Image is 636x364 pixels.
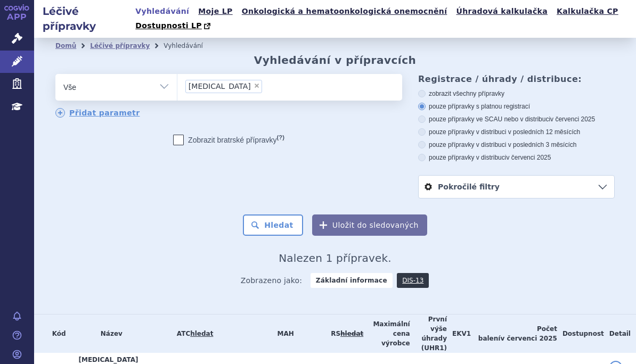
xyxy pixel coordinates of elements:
a: Úhradová kalkulačka [453,4,551,19]
label: pouze přípravky v distribuci v posledních 3 měsících [418,140,615,149]
a: Onkologická a hematoonkologická onemocnění [239,4,451,19]
span: [MEDICAL_DATA] [189,82,251,90]
a: Moje LP [195,4,235,19]
a: hledat [190,330,213,337]
span: v červenci 2025 [550,115,595,123]
li: Vyhledávání [164,38,217,54]
th: První výše úhrady (UHR1) [410,315,447,353]
span: v červenci 2025 [506,154,551,161]
span: [MEDICAL_DATA] [78,356,138,363]
h2: Vyhledávání v přípravcích [254,54,417,67]
label: pouze přípravky v distribuci v posledních 12 měsících [418,128,615,136]
th: EKV1 [447,315,471,353]
th: MAH [240,315,325,353]
th: Detail [604,315,636,353]
del: hledat [340,330,363,337]
abbr: (?) [277,134,284,141]
span: Dostupnosti LP [135,21,202,30]
th: Počet balení [471,315,557,353]
label: pouze přípravky ve SCAU nebo v distribuci [418,115,615,123]
label: Zobrazit bratrské přípravky [173,135,284,145]
a: Přidat parametr [55,108,140,118]
label: pouze přípravky v distribuci [418,153,615,162]
input: [MEDICAL_DATA] [265,79,271,93]
a: Vyhledávání [132,4,192,19]
h2: Léčivé přípravky [34,4,132,34]
span: Zobrazeno jako: [241,273,303,288]
a: Dostupnosti LP [132,19,216,34]
th: Maximální cena výrobce [363,315,410,353]
h3: Registrace / úhrady / distribuce: [418,74,615,84]
a: vyhledávání neobsahuje žádnou platnou referenční skupinu [340,330,363,337]
a: DIS-13 [397,273,429,288]
th: Název [73,315,144,353]
label: zobrazit všechny přípravky [418,89,615,98]
button: Uložit do sledovaných [312,214,427,236]
th: ATC [144,315,240,353]
span: × [254,82,260,89]
label: pouze přípravky s platnou registrací [418,102,615,111]
a: Pokročilé filtry [419,176,614,198]
th: RS [325,315,363,353]
a: Kalkulačka CP [553,4,622,19]
span: v červenci 2025 [500,335,557,342]
button: Hledat [243,214,303,236]
a: Domů [55,42,76,49]
th: Dostupnost [557,315,604,353]
strong: Základní informace [311,273,393,288]
span: Nalezen 1 přípravek. [279,252,392,264]
th: Kód [39,315,73,353]
a: Léčivé přípravky [90,42,150,49]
